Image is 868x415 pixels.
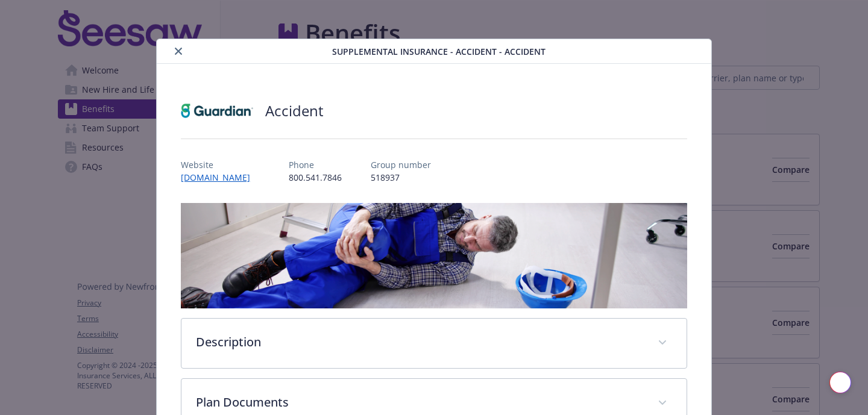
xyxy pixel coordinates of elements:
[371,158,431,171] p: Group number
[371,171,431,184] p: 518937
[171,44,186,58] button: close
[181,319,687,368] div: Description
[289,171,342,184] p: 800.541.7846
[196,393,643,411] p: Plan Documents
[181,158,260,171] p: Website
[332,45,546,58] span: Supplemental Insurance - Accident - Accident
[181,93,253,129] img: Guardian
[289,158,342,171] p: Phone
[181,203,687,308] img: banner
[181,172,260,183] a: [DOMAIN_NAME]
[196,333,643,351] p: Description
[265,101,324,121] h2: Accident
